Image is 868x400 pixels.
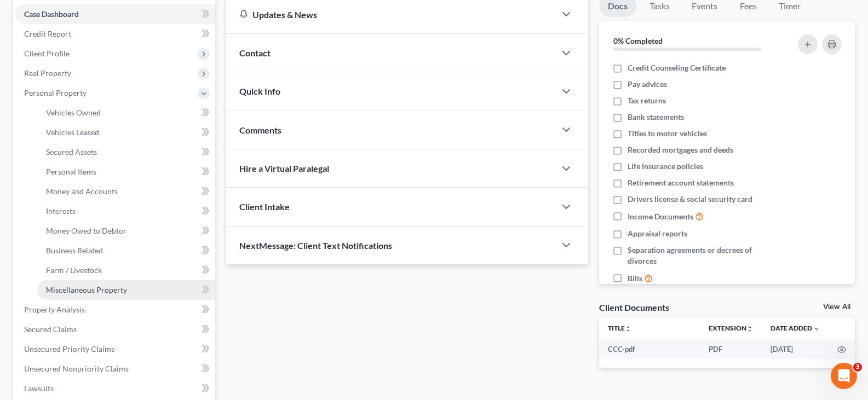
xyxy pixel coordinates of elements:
td: [DATE] [762,339,829,359]
i: unfold_more [746,326,753,332]
span: Income Documents [628,211,693,222]
span: Lawsuits [24,384,54,393]
span: Credit Counseling Certificate [628,62,726,73]
span: Contact [239,48,271,58]
a: Vehicles Owned [37,103,215,123]
a: Business Related [37,241,215,260]
iframe: Intercom live chat [831,363,857,389]
span: Bills [628,273,642,284]
a: Case Dashboard [15,4,215,24]
td: CCC-pdf [599,339,700,359]
span: 3 [853,363,862,372]
a: Farm / Livestock [37,260,215,280]
span: NextMessage: Client Text Notifications [239,240,392,251]
span: Case Dashboard [24,9,79,19]
i: expand_more [813,326,820,332]
span: Money and Accounts [46,187,118,196]
a: Extensionunfold_more [709,324,753,332]
span: Miscellaneous Property [46,285,127,294]
a: Unsecured Priority Claims [15,339,215,359]
a: Interests [37,201,215,221]
a: View All [823,303,850,311]
span: Client Profile [24,49,70,58]
a: Secured Claims [15,320,215,339]
span: Money Owed to Debtor [46,226,127,235]
span: Personal Property [24,88,87,97]
span: Separation agreements or decrees of divorces [628,245,781,266]
span: Interests [46,206,76,216]
span: Vehicles Leased [46,127,99,137]
a: Unsecured Nonpriority Claims [15,359,215,379]
td: PDF [700,339,762,359]
span: Recorded mortgages and deeds [628,144,733,155]
span: Credit Report [24,29,71,38]
span: Secured Claims [24,324,77,334]
span: Farm / Livestock [46,265,102,275]
span: Real Property [24,68,71,78]
span: Quick Info [239,86,280,96]
span: Secured Assets [46,147,97,156]
a: Money and Accounts [37,182,215,201]
span: Bank statements [628,112,684,123]
span: Drivers license & social security card [628,194,752,205]
a: Titleunfold_more [608,324,631,332]
a: Vehicles Leased [37,123,215,142]
span: Business Related [46,246,103,255]
span: Appraisal reports [628,228,687,239]
span: Client Intake [239,201,290,212]
span: Vehicles Owned [46,108,101,117]
span: Retirement account statements [628,177,734,188]
a: Money Owed to Debtor [37,221,215,241]
span: Pay advices [628,79,667,90]
span: Life insurance policies [628,161,703,172]
a: Date Added expand_more [771,324,820,332]
a: Credit Report [15,24,215,44]
a: Lawsuits [15,379,215,398]
div: Client Documents [599,302,669,313]
span: Property Analysis [24,305,85,314]
span: Titles to motor vehicles [628,128,707,139]
div: Updates & News [239,9,542,20]
span: Unsecured Priority Claims [24,344,114,353]
i: unfold_more [625,326,631,332]
span: Comments [239,125,281,135]
span: Tax returns [628,95,666,106]
a: Secured Assets [37,142,215,162]
a: Property Analysis [15,300,215,320]
span: Personal Items [46,167,96,176]
span: Unsecured Nonpriority Claims [24,364,129,373]
a: Personal Items [37,162,215,182]
a: Miscellaneous Property [37,280,215,300]
strong: 0% Completed [613,36,663,45]
span: Hire a Virtual Paralegal [239,163,329,173]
